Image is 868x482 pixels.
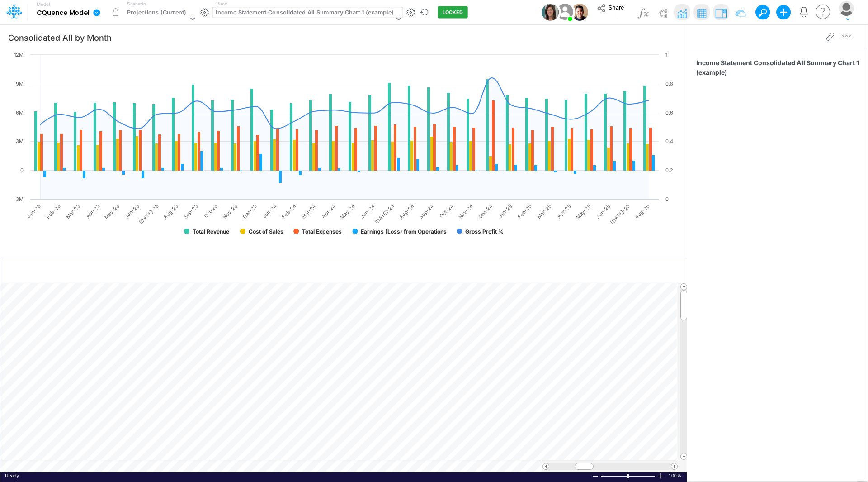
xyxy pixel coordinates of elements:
text: Mar-23 [65,203,81,220]
text: Nov-23 [222,203,239,220]
label: Model [37,2,50,7]
text: May-23 [103,203,121,220]
text: Mar-25 [536,203,552,220]
text: Sep-23 [182,203,199,220]
div: Projections (Current) [127,8,186,19]
text: Jan-23 [26,203,42,220]
text: Mar-24 [300,203,317,220]
div: Income Statement Consolidated All Summary Chart 1 (example) [216,8,393,19]
img: User Image Icon [542,4,559,21]
text: Jun-25 [595,203,612,220]
label: Scenario [127,0,146,7]
text: Sep-24 [418,203,435,220]
text: May-25 [575,203,592,220]
text: 0.4 [665,138,673,144]
text: Gross Profit % [465,228,504,235]
text: 0 [665,196,669,202]
text: Dec-24 [477,203,494,220]
text: 3M [16,138,24,144]
text: Cost of Sales [249,228,283,235]
span: Ready [5,473,19,478]
text: Jan-25 [497,203,514,220]
text: 0 [20,167,24,173]
text: Total Expenses [302,228,342,235]
text: 0.2 [665,167,673,173]
span: Share [609,4,624,10]
text: Aug-24 [398,203,415,220]
text: Feb-23 [45,203,61,220]
iframe: FastComments [696,84,868,210]
text: Oct-24 [439,203,455,219]
text: Oct-23 [203,203,219,219]
text: Apr-24 [320,203,337,220]
text: -3M [14,196,24,202]
text: Aug-23 [162,203,180,220]
b: CQuence Model [37,9,90,17]
text: Nov-24 [457,203,474,220]
span: Income Statement Consolidated All Summary Chart 1 (example) [696,58,862,77]
text: Jun-23 [123,203,140,220]
button: Share [592,1,629,24]
text: [DATE]-23 [138,203,160,225]
text: 6M [16,110,24,116]
button: LOCKED [438,6,468,19]
div: Zoom level [669,472,682,479]
text: 0.8 [665,81,673,87]
text: Feb-24 [281,203,297,220]
text: May-24 [339,203,357,220]
img: User Image Icon [571,4,588,21]
text: 9M [16,81,24,87]
img: User Image Icon [555,2,575,22]
span: 100% [669,472,682,479]
text: Earnings (Loss) from Operations [361,228,447,235]
text: Total Revenue [193,228,229,235]
text: Jan-24 [261,203,278,220]
text: 12M [14,52,24,58]
text: 0.6 [665,110,673,116]
div: Zoom [627,474,629,478]
input: Type a title here [8,28,590,47]
text: Apr-23 [85,203,101,220]
text: [DATE]-25 [609,203,631,225]
text: Feb-25 [516,203,533,220]
div: Zoom [600,472,657,479]
input: Type a title here [8,262,490,281]
text: 1 [665,52,667,58]
text: Dec-23 [241,203,258,220]
text: Jun-24 [359,203,376,220]
text: [DATE]-24 [373,203,396,225]
a: Notifications [798,7,809,17]
text: Aug-25 [633,203,651,220]
div: Zoom In [657,472,664,479]
div: In Ready mode [5,472,19,479]
div: Zoom Out [592,473,599,480]
text: Apr-25 [556,203,572,220]
label: View [216,0,226,7]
